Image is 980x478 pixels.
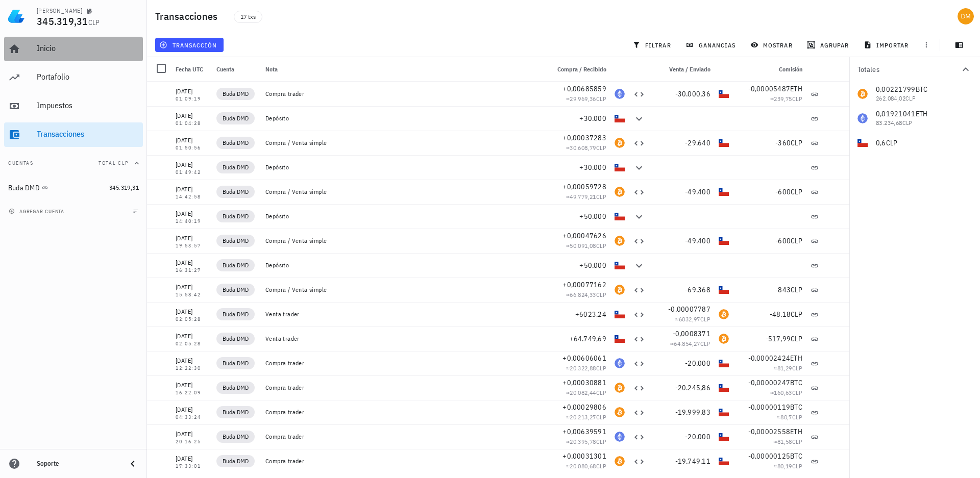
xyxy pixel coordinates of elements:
span: -360 [775,138,791,147]
div: Venta / Enviado [649,57,715,82]
div: [DATE] [176,429,208,439]
span: Cuenta [216,65,234,73]
span: CLP [596,95,606,103]
span: +50.000 [579,212,606,221]
span: 345.319,31 [37,14,88,28]
span: -0,00002424 [748,354,791,363]
span: 20.080,68 [570,462,596,470]
span: -20.245,86 [675,383,711,392]
div: CLP-icon [615,162,625,172]
span: 64.854,27 [674,340,700,347]
div: Compra trader [265,408,541,416]
div: BTC-icon [615,456,625,466]
div: Depósito [265,212,541,220]
span: Buda DMD [223,309,249,319]
span: -0,00000119 [748,402,791,412]
div: 02:05:28 [176,317,208,322]
span: 20.082,44 [570,389,596,396]
div: BTC-icon [615,407,625,417]
span: -69.368 [685,285,710,294]
div: [DATE] [176,135,208,145]
span: CLP [596,242,606,249]
div: Inicio [37,43,139,53]
span: filtrar [634,41,671,49]
span: Buda DMD [223,236,249,246]
div: CLP-icon [719,236,729,246]
span: 345.319,31 [109,184,139,191]
span: -0,00002558 [748,427,791,436]
div: [PERSON_NAME] [37,7,82,15]
span: CLP [596,389,606,396]
div: 15:58:42 [176,292,208,297]
span: ≈ [566,242,606,249]
div: Fecha UTC [171,57,212,82]
span: 20.395,78 [570,438,596,445]
div: Comisión [733,57,806,82]
a: Portafolio [4,65,143,90]
span: 17 txs [240,11,256,22]
span: BTC [790,402,802,412]
span: 160,63 [774,389,792,396]
div: 16:31:27 [176,268,208,273]
span: -48,18 [770,310,791,319]
div: Portafolio [37,72,139,82]
img: LedgiFi [8,8,24,24]
div: Depósito [265,163,541,171]
span: mostrar [752,41,793,49]
div: CLP-icon [719,285,729,295]
span: +0,00077162 [562,280,606,289]
span: Buda DMD [223,89,249,99]
span: CLP [792,95,802,103]
span: Buda DMD [223,334,249,344]
div: BTC-icon [615,138,625,148]
div: [DATE] [176,282,208,292]
span: -19.999,83 [675,408,711,417]
span: -0,0008371 [673,329,711,338]
span: CLP [596,462,606,470]
button: agregar cuenta [6,206,69,216]
div: Compra trader [265,90,541,98]
span: CLP [792,389,802,396]
span: Buda DMD [223,211,249,221]
div: Venta trader [265,335,541,343]
span: CLP [700,315,710,323]
a: Transacciones [4,122,143,147]
div: 14:42:58 [176,194,208,199]
div: Transacciones [37,129,139,139]
div: Depósito [265,261,541,269]
span: 66.824,33 [570,291,596,298]
span: CLP [791,334,802,343]
span: +0,00685859 [562,84,606,93]
div: 14:40:19 [176,219,208,224]
span: ganancias [688,41,736,49]
a: Buda DMD 345.319,31 [4,175,143,200]
span: -20.000 [685,359,710,368]
span: 20.322,88 [570,364,596,372]
a: Inicio [4,37,143,61]
span: -0,00000247 [748,378,791,387]
button: Totales [849,57,980,82]
div: CLP-icon [719,383,729,393]
div: 04:33:24 [176,415,208,420]
span: CLP [792,364,802,372]
h1: Transacciones [155,8,222,24]
span: ≈ [566,144,606,152]
div: [DATE] [176,233,208,243]
span: CLP [792,438,802,445]
span: -0,00000125 [748,451,791,461]
div: 01:50:56 [176,145,208,150]
div: [DATE] [176,356,208,366]
div: Depósito [265,114,541,122]
span: CLP [596,193,606,200]
span: ≈ [770,389,802,396]
div: [DATE] [176,209,208,219]
span: -600 [775,187,791,196]
span: Buda DMD [223,260,249,270]
span: Buda DMD [223,358,249,368]
span: CLP [791,138,802,147]
span: CLP [791,285,802,294]
span: ≈ [774,364,802,372]
span: CLP [88,18,100,27]
span: CLP [596,144,606,152]
div: 17:33:01 [176,464,208,469]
